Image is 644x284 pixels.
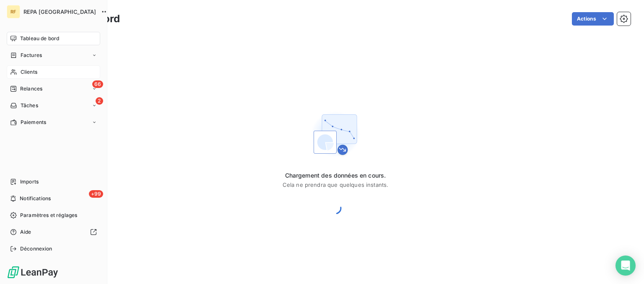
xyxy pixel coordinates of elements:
[96,97,103,105] span: 2
[309,108,362,161] img: First time
[20,212,77,219] span: Paramètres et réglages
[7,225,100,239] a: Aide
[20,85,42,93] span: Relances
[20,245,52,253] span: Déconnexion
[21,119,46,126] span: Paiements
[21,102,38,109] span: Tâches
[89,190,103,198] span: +99
[20,195,51,202] span: Notifications
[20,178,39,186] span: Imports
[283,181,389,188] span: Cela ne prendra que quelques instants.
[20,228,31,236] span: Aide
[21,68,37,76] span: Clients
[7,5,20,18] div: RF
[92,80,103,88] span: 66
[615,256,636,276] div: Open Intercom Messenger
[283,171,389,180] span: Chargement des données en cours.
[572,12,614,26] button: Actions
[23,8,96,15] span: REPA [GEOGRAPHIC_DATA]
[7,266,59,279] img: Logo LeanPay
[21,52,42,59] span: Factures
[20,35,59,42] span: Tableau de bord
